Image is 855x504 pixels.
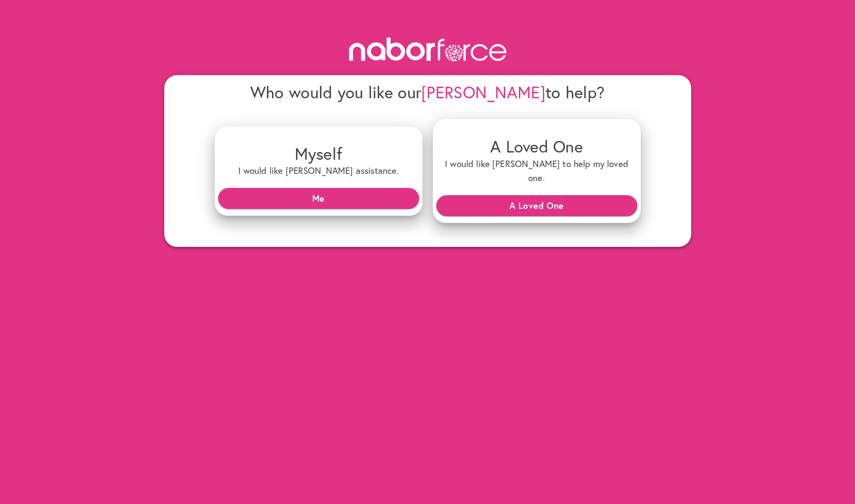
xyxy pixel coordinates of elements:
[225,190,412,206] span: Me
[421,81,545,103] span: [PERSON_NAME]
[215,82,641,102] h4: Who would you like our to help?
[440,136,634,156] h4: A Loved One
[443,198,630,213] span: A Loved One
[222,144,416,164] h4: Myself
[440,157,634,185] h6: I would like [PERSON_NAME] to help my loved one.
[218,188,419,208] button: Me
[222,164,416,178] h6: I would like [PERSON_NAME] assistance.
[436,195,637,216] button: A Loved One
